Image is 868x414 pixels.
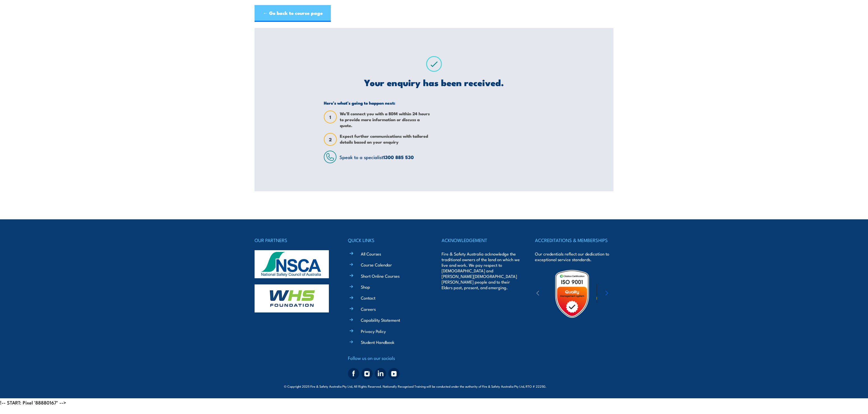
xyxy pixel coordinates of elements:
a: 1300 885 530 [383,153,414,161]
a: Student Handbook [361,339,394,345]
h4: ACKNOWLEDGEMENT [442,236,520,244]
a: Course Calendar [361,262,392,268]
span: We’ll connect you with a BDM within 24 hours to provide more information or discuss a quote. [340,111,430,128]
span: 2 [324,137,336,142]
span: Site: [553,384,584,388]
h4: OUR PARTNERS [255,236,333,244]
a: Capability Statement [361,317,400,323]
span: 1 [324,114,336,120]
p: Our credentials reflect our dedication to exceptional service standards. [535,251,613,262]
p: Fire & Safety Australia acknowledge the traditional owners of the land on which we live and work.... [442,251,520,290]
span: Expect further communications with tailored details based on your enquiry [340,133,430,146]
img: whs-logo-footer [255,284,329,312]
img: nsca-logo-footer [255,250,329,278]
span: © Copyright 2025 Fire & Safety Australia Pty Ltd, All Rights Reserved. Nationally Recognised Trai... [284,383,584,389]
h4: ACCREDITATIONS & MEMBERSHIPS [535,236,613,244]
h4: QUICK LINKS [348,236,426,244]
a: ← Go back to course page [255,5,331,22]
a: KND Digital [565,383,584,389]
h4: Follow us on our socials [348,354,426,362]
h5: Here’s what’s going to happen next: [324,100,430,105]
a: Shop [361,284,370,290]
span: Speak to a specialist [340,153,414,160]
img: Untitled design (19) [548,269,597,318]
a: Privacy Policy [361,328,386,334]
a: Contact [361,295,375,301]
h2: Your enquiry has been received. [324,78,544,86]
a: All Courses [361,251,381,257]
a: Careers [361,306,376,312]
img: ewpa-logo [597,284,645,303]
a: Short Online Courses [361,273,400,279]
